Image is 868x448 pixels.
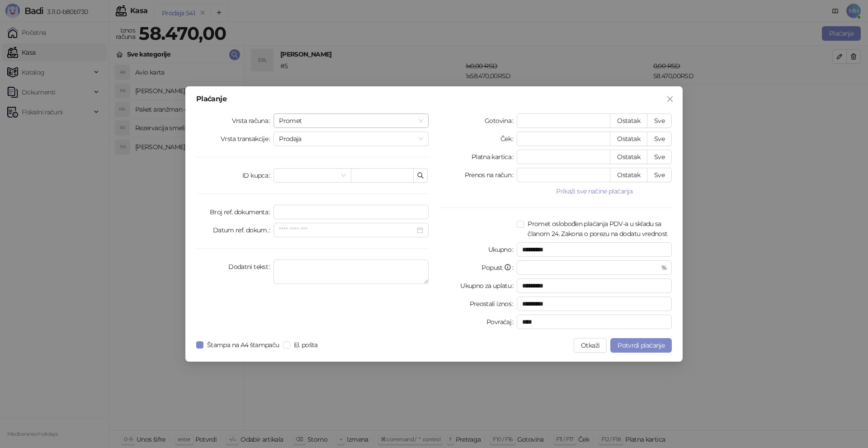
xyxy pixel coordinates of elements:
[647,168,672,182] button: Sve
[522,261,659,274] input: Popust
[221,132,274,146] label: Vrsta transakcije
[228,259,274,274] label: Dodatni tekst
[203,340,283,350] span: Štampa na A4 štampaču
[279,132,423,146] span: Prodaja
[574,338,607,353] button: Otkaži
[486,315,517,329] label: Povraćaj
[610,168,647,182] button: Ostatak
[279,114,423,127] span: Promet
[647,150,672,164] button: Sve
[610,150,647,164] button: Ostatak
[647,113,672,128] button: Sve
[517,186,672,197] button: Prikaži sve načine plaćanja
[274,205,429,219] input: Broj ref. dokumenta
[460,278,517,293] label: Ukupno za uplatu
[196,95,672,103] div: Plaćanje
[470,297,517,311] label: Preostali iznos
[666,95,674,103] span: close
[481,260,517,275] label: Popust
[290,340,321,350] span: El. pošta
[488,242,517,257] label: Ukupno
[524,219,672,239] span: Promet oslobođen plaćanja PDV-a u skladu sa članom 24. Zakona o porezu na dodatu vrednost
[610,338,672,353] button: Potvrdi plaćanje
[500,132,517,146] label: Ček
[213,223,274,237] label: Datum ref. dokum.
[647,132,672,146] button: Sve
[663,95,677,103] span: Zatvori
[618,341,665,349] span: Potvrdi plaćanje
[465,168,517,182] label: Prenos na račun
[279,225,415,235] input: Datum ref. dokum.
[610,113,647,128] button: Ostatak
[472,150,517,164] label: Platna kartica
[210,205,274,219] label: Broj ref. dokumenta
[663,92,677,106] button: Close
[242,168,274,183] label: ID kupca
[274,259,429,284] textarea: Dodatni tekst
[610,132,647,146] button: Ostatak
[485,113,517,128] label: Gotovina
[232,113,274,128] label: Vrsta računa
